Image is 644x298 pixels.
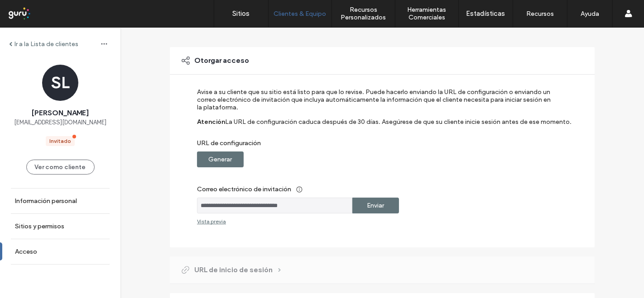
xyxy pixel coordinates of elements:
label: Atención [197,118,225,139]
label: Generar [209,151,232,168]
label: La URL de configuración caduca después de 30 días. Asegúrese de que su cliente inicie sesión ante... [225,118,572,139]
label: Correo electrónico de invitación [197,181,555,198]
label: Sitios y permisos [15,222,64,230]
label: Recursos [526,10,554,18]
span: URL de inicio de sesión [194,265,273,275]
div: Invitado [49,137,71,145]
label: Información personal [15,197,77,205]
label: Herramientas Comerciales [395,6,458,21]
label: Acceso [15,248,37,255]
label: Recursos Personalizados [332,6,395,21]
span: Ayuda [19,6,44,14]
div: SL [42,65,78,101]
label: Estadísticas [466,9,505,18]
div: Vista previa [197,218,226,225]
label: Sitios [233,9,250,18]
label: Enviar [367,197,384,214]
label: Ayuda [581,10,599,18]
span: [EMAIL_ADDRESS][DOMAIN_NAME] [14,118,106,127]
span: [PERSON_NAME] [32,108,89,118]
span: Otorgar acceso [194,56,249,66]
label: Clientes & Equipo [274,10,327,18]
label: URL de configuración [197,139,555,151]
label: Avise a su cliente que su sitio está listo para que lo revise. Puede hacerlo enviando la URL de c... [197,88,555,118]
button: Ver como cliente [26,160,95,175]
label: Ir a la Lista de clientes [14,40,78,48]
